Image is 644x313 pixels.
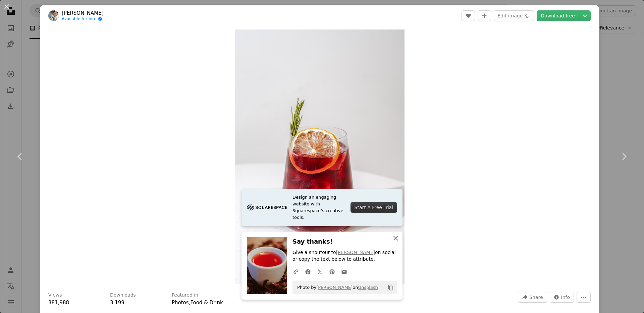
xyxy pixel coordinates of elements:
a: Design an engaging website with Squarespace’s creative tools.Start A Free Trial [241,189,402,226]
p: Give a shoutout to on social or copy the text below to attribute. [292,249,397,263]
h3: Views [48,292,62,299]
button: Zoom in on this image [235,29,405,284]
span: Photo by on [294,282,378,293]
a: Download free [537,10,579,21]
span: Info [561,292,570,302]
span: Share [529,292,543,302]
button: Choose download size [579,10,591,21]
h3: Featured in [172,292,198,299]
span: 381,988 [48,300,69,306]
span: 3,199 [110,300,124,306]
div: Start A Free Trial [351,202,397,213]
a: Food & Drink [190,300,223,306]
span: , [189,300,191,306]
h3: Say thanks! [292,237,397,247]
a: Next [604,124,644,189]
button: Add to Collection [478,10,491,21]
a: Photos [172,300,189,306]
a: Share over email [338,265,350,278]
button: Edit image [494,10,534,21]
a: [PERSON_NAME] [316,285,353,290]
button: Share this image [518,292,547,303]
button: Stats about this image [550,292,574,303]
img: file-1705255347840-230a6ab5bca9image [247,202,287,212]
button: Copy to clipboard [385,282,396,293]
img: Go to Eiliv Aceron's profile [48,10,59,21]
img: a glass with a drink in it [235,29,405,284]
button: More Actions [577,292,591,303]
h3: Downloads [110,292,136,299]
button: Like [462,10,475,21]
a: Share on Facebook [302,265,314,278]
a: [PERSON_NAME] [62,10,104,16]
a: Unsplash [358,285,378,290]
a: Available for hire [62,16,104,22]
a: Share on Pinterest [326,265,338,278]
span: Design an engaging website with Squarespace’s creative tools. [292,194,345,221]
a: [PERSON_NAME] [336,250,375,255]
a: Share on Twitter [314,265,326,278]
